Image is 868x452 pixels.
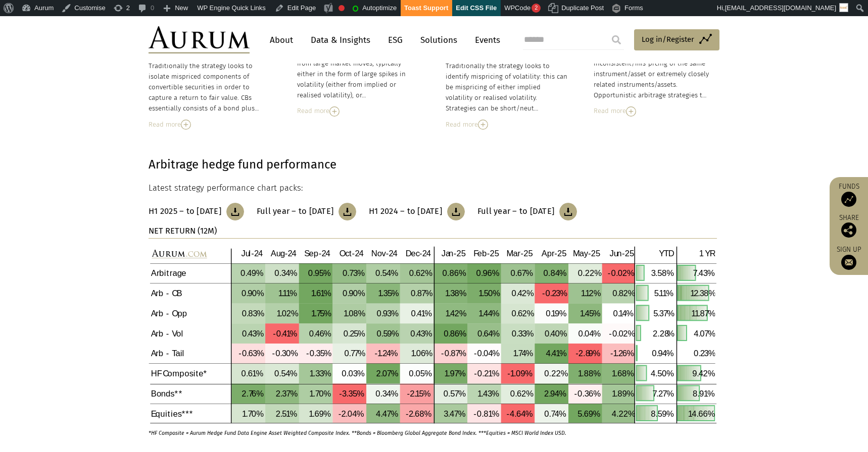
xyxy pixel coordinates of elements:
img: Sign up to our newsletter [841,255,856,270]
a: Solutions [415,31,462,49]
a: About [265,31,298,49]
img: Download Article [339,203,356,220]
div: Focus keyphrase not set [339,5,345,11]
img: Share this post [841,222,856,238]
img: Access Funds [841,192,856,207]
span: [EMAIL_ADDRESS][DOMAIN_NAME] [725,4,836,12]
a: Funds [835,182,863,207]
div: Strategies that look to benefit from inconsistent/mis-prcing of the same instrument/asset or extr... [594,47,717,101]
div: Share [835,214,863,238]
h3: Full year – to [DATE] [477,206,554,216]
a: ESG [383,31,408,49]
a: Events [470,31,500,49]
div: 2 [532,4,541,13]
p: Latest strategy performance chart packs: [149,182,717,195]
a: Sign up [835,245,863,270]
div: Read more [446,119,569,130]
img: Read More [626,106,636,117]
img: Download Article [447,203,465,220]
strong: NET RETURN (12M) [149,226,217,236]
img: Read More [329,106,340,117]
div: Read more [594,105,717,117]
a: H1 2024 – to [DATE] [369,203,465,220]
img: Aurum [149,26,250,53]
img: Read More [478,120,488,130]
div: Traditionally the strategy looks to identify mispricing of volatility: this can be mispricing of ... [446,61,569,114]
h3: H1 2024 – to [DATE] [369,206,442,216]
strong: Arbitrage hedge fund performance [149,157,336,172]
div: Read more [297,105,420,117]
p: *HF Composite = Aurum Hedge Fund Data Engine Asset Weighted Composite Index. **Bonds = Bloomberg ... [149,424,689,437]
img: Read More [181,120,191,130]
a: Full year – to [DATE] [257,203,356,220]
div: Read more [149,119,272,130]
div: Strategies that explicitly look to benefit from large market moves, typically either in the form ... [297,47,420,101]
a: Full year – to [DATE] [477,203,577,220]
img: Download Article [226,203,244,220]
a: Data & Insights [306,31,375,49]
h3: H1 2025 – to [DATE] [149,206,221,216]
span: Log in/Register [642,33,694,45]
a: Log in/Register [634,29,719,50]
input: Submit [606,30,626,50]
img: Download Article [559,203,577,220]
h3: Full year – to [DATE] [257,206,333,216]
div: Traditionally the strategy looks to isolate mispriced components of convertible securities in ord... [149,61,272,114]
a: H1 2025 – to [DATE] [149,203,244,220]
